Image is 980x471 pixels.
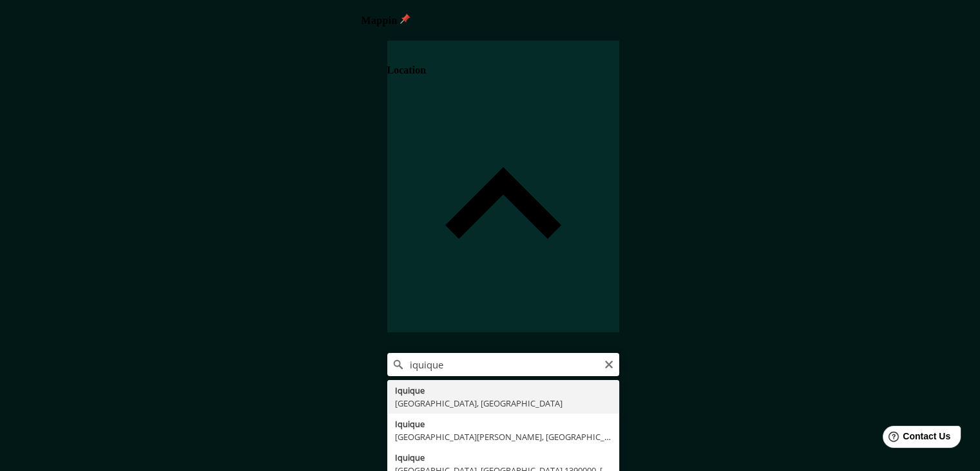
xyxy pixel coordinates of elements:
[395,417,611,430] div: Iquique
[395,430,611,443] div: [GEOGRAPHIC_DATA][PERSON_NAME], [GEOGRAPHIC_DATA] 1410000, [GEOGRAPHIC_DATA]
[604,357,614,370] button: Clear
[865,421,966,457] iframe: Help widget launcher
[395,451,611,464] div: Iquique
[361,14,619,26] h4: Mappin
[395,384,611,397] div: Iquique
[387,353,619,376] input: Pick your city or area
[387,41,619,333] div: Location
[395,397,611,410] div: [GEOGRAPHIC_DATA], [GEOGRAPHIC_DATA]
[387,65,426,76] h4: Location
[400,14,410,24] img: pin-icon.png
